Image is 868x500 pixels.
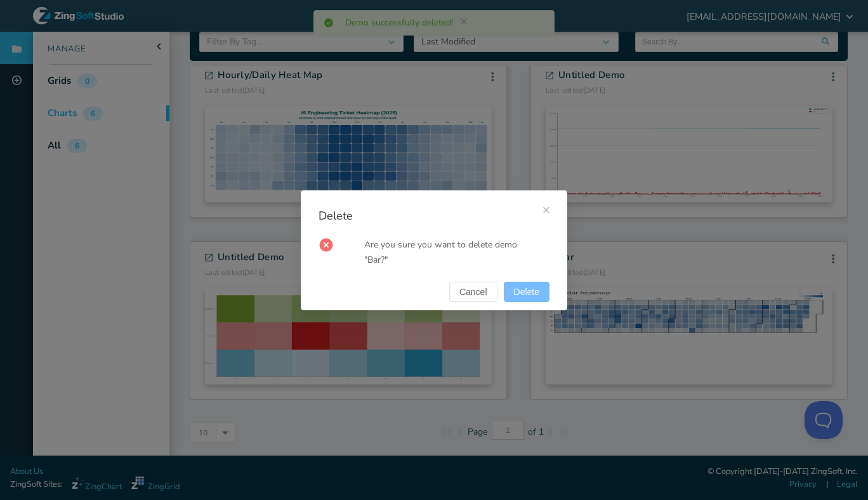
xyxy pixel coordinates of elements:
[449,282,497,302] button: Cancel
[514,287,539,296] span: Delete
[534,199,559,224] button: Close this dialog
[504,282,549,302] button: Delete
[319,208,353,223] span: Delete
[459,287,487,296] span: Cancel
[364,237,542,268] p: Are you sure you want to delete demo "Bar?"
